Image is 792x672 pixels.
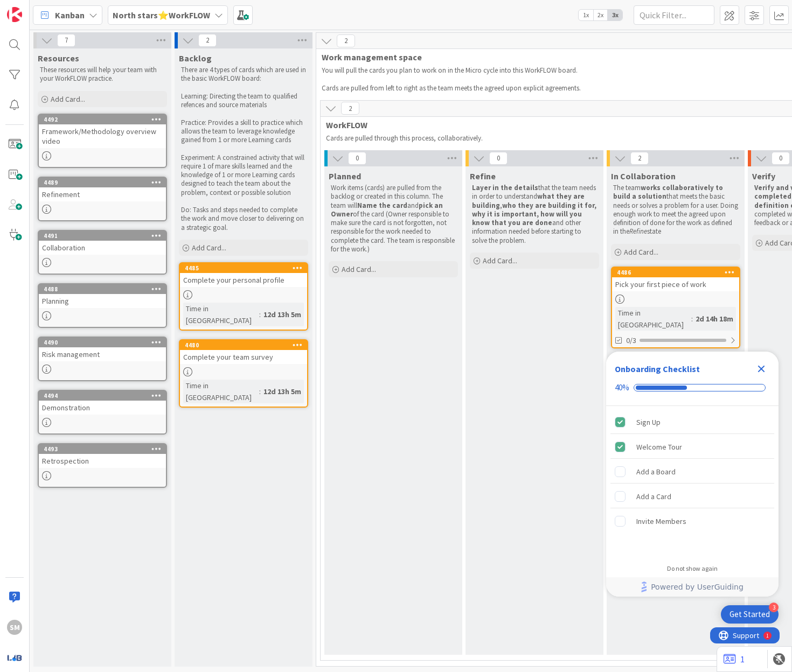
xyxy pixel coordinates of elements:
[44,392,166,400] div: 4494
[752,171,775,181] span: Verify
[39,115,166,124] div: 4492
[57,34,75,47] span: 7
[39,401,166,415] div: Demonstration
[472,201,598,228] strong: who they are building it for, why it is important, how will you know that you are done
[181,153,306,197] p: Experiment: A constrained activity that will require 1 of mare skills learned and the knowledge o...
[608,10,622,20] span: 3x
[636,440,682,453] div: Welcome Tour
[613,184,738,236] p: The team that meets the basic needs or solves a problem for a user. Doing enough work to meet the...
[357,201,407,210] strong: Name the card
[579,10,593,20] span: 1x
[44,445,166,453] div: 4493
[179,339,308,408] a: 4480Complete your team surveyTime in [GEOGRAPHIC_DATA]:12d 13h 5m
[606,577,779,597] div: Footer
[721,605,779,624] div: Open Get Started checklist, remaining modules: 3
[593,10,608,20] span: 2x
[183,380,259,403] div: Time in [GEOGRAPHIC_DATA]
[38,443,167,488] a: 4493Retrospection
[753,360,770,377] div: Close Checklist
[772,152,790,165] span: 0
[44,179,166,186] div: 4489
[180,340,307,364] div: 4480Complete your team survey
[331,184,456,254] p: Work items (cards) are pulled from the backlog or created in this column. The team will and of th...
[337,34,355,47] span: 2
[181,66,306,83] p: There are 4 types of cards which are used in the basic WorkFLOW board:
[610,509,774,533] div: Invite Members is incomplete.
[615,383,629,393] div: 40%
[489,152,508,165] span: 0
[39,115,166,148] div: 4492Framework/Methodology overview video
[606,406,779,557] div: Checklist items
[472,184,597,245] p: that the team needs in order to understand , and other information needed before starting to solv...
[348,152,366,165] span: 0
[610,485,774,508] div: Add a Card is incomplete.
[612,277,739,291] div: Pick your first piece of work
[636,465,676,478] div: Add a Board
[472,192,586,209] strong: what they are building
[23,2,49,15] span: Support
[39,284,166,294] div: 4488
[55,9,85,22] span: Kanban
[261,386,304,397] div: 12d 13h 5m
[44,285,166,293] div: 4488
[44,339,166,346] div: 4490
[39,391,166,415] div: 4494Demonstration
[39,178,166,187] div: 4489
[192,243,226,253] span: Add Card...
[636,490,671,503] div: Add a Card
[39,444,166,454] div: 4493
[341,102,359,115] span: 2
[39,231,166,255] div: 4491Collaboration
[39,391,166,401] div: 4494
[198,34,217,47] span: 2
[261,309,304,320] div: 12d 13h 5m
[259,386,261,397] span: :
[180,273,307,287] div: Complete your personal profile
[615,383,770,393] div: Checklist progress: 40%
[179,53,212,64] span: Backlog
[613,183,725,201] strong: works collaboratively to build a solution
[38,283,167,328] a: 4488Planning
[39,347,166,361] div: Risk management
[39,444,166,468] div: 4493Retrospection
[7,650,22,665] img: avatar
[470,171,496,181] span: Refine
[612,268,739,277] div: 4486
[180,263,307,273] div: 4485
[183,303,259,326] div: Time in [GEOGRAPHIC_DATA]
[39,338,166,347] div: 4490
[181,118,306,145] p: Practice: Provides a skill to practice which allows the team to leverage knowledge gained from 1 ...
[39,284,166,308] div: 4488Planning
[472,183,538,192] strong: Layer in the details
[612,577,773,597] a: Powered by UserGuiding
[181,92,306,110] p: Learning: Directing the team to qualified refences and source materials
[113,10,210,20] b: North stars⭐WorkFLOW
[39,294,166,308] div: Planning
[39,338,166,361] div: 4490Risk management
[606,352,779,597] div: Checklist Container
[179,262,308,331] a: 4485Complete your personal profileTime in [GEOGRAPHIC_DATA]:12d 13h 5m
[331,201,444,219] strong: pick an Owner
[38,390,167,435] a: 4494Demonstration
[730,609,770,620] div: Get Started
[667,564,718,573] div: Do not show again
[615,362,700,375] div: Onboarding Checklist
[610,460,774,484] div: Add a Board is incomplete.
[39,241,166,255] div: Collaboration
[185,341,307,349] div: 4480
[691,313,693,325] span: :
[342,264,376,274] span: Add Card...
[769,603,779,612] div: 3
[636,515,686,528] div: Invite Members
[259,309,261,320] span: :
[180,340,307,350] div: 4480
[181,206,306,232] p: Do: Tasks and steps needed to complete the work and move closer to delivering on a strategic goal.
[610,410,774,434] div: Sign Up is complete.
[51,94,85,104] span: Add Card...
[629,227,647,236] em: Refine
[615,307,691,331] div: Time in [GEOGRAPHIC_DATA]
[185,264,307,272] div: 4485
[38,53,79,64] span: Resources
[38,337,167,381] a: 4490Risk management
[7,620,22,635] div: SM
